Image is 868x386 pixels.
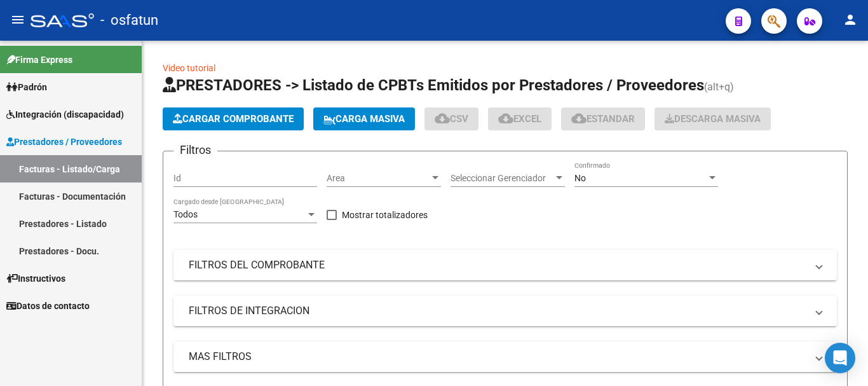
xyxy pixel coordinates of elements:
[6,135,122,149] span: Prestadores / Proveedores
[10,12,25,27] mat-icon: menu
[173,296,837,326] mat-expansion-panel-header: FILTROS DE INTEGRACION
[173,113,294,125] span: Cargar Comprobante
[100,6,158,34] span: - osfatun
[327,173,430,184] span: Area
[424,107,478,130] button: CSV
[189,350,806,364] mat-panel-title: MAS FILTROS
[173,250,837,280] mat-expansion-panel-header: FILTROS DEL COMPROBANTE
[173,141,217,159] h3: Filtros
[6,53,72,67] span: Firma Express
[843,12,858,27] mat-icon: person
[488,107,552,130] button: EXCEL
[163,63,215,73] a: Video tutorial
[665,113,761,125] span: Descarga Masiva
[435,113,468,125] span: CSV
[189,258,806,272] mat-panel-title: FILTROS DEL COMPROBANTE
[498,113,541,125] span: EXCEL
[6,299,90,313] span: Datos de contacto
[571,113,635,125] span: Estandar
[825,343,855,373] div: Open Intercom Messenger
[173,341,837,372] mat-expansion-panel-header: MAS FILTROS
[313,107,415,130] button: Carga Masiva
[323,113,405,125] span: Carga Masiva
[6,80,47,94] span: Padrón
[173,209,198,219] span: Todos
[189,304,806,318] mat-panel-title: FILTROS DE INTEGRACION
[6,107,124,121] span: Integración (discapacidad)
[704,81,734,93] span: (alt+q)
[163,107,304,130] button: Cargar Comprobante
[435,111,450,126] mat-icon: cloud_download
[654,107,771,130] button: Descarga Masiva
[163,76,704,94] span: PRESTADORES -> Listado de CPBTs Emitidos por Prestadores / Proveedores
[498,111,513,126] mat-icon: cloud_download
[6,272,65,286] span: Instructivos
[342,207,428,223] span: Mostrar totalizadores
[451,173,553,184] span: Seleccionar Gerenciador
[561,107,645,130] button: Estandar
[571,111,587,126] mat-icon: cloud_download
[574,173,586,183] span: No
[654,107,771,130] app-download-masive: Descarga masiva de comprobantes (adjuntos)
